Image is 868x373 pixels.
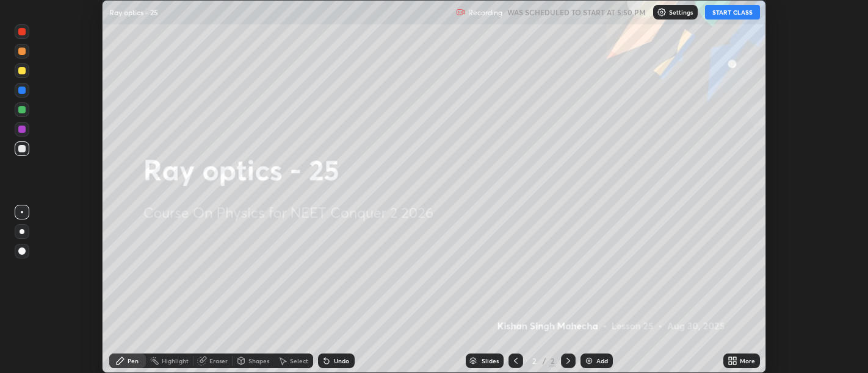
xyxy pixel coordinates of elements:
img: add-slide-button [584,356,594,366]
button: START CLASS [705,5,760,20]
img: recording.375f2c34.svg [456,7,466,17]
p: Settings [669,9,693,15]
p: Ray optics - 25 [109,7,158,17]
img: class-settings-icons [657,7,667,17]
div: Eraser [209,358,228,364]
div: 2 [528,357,540,364]
div: Add [596,358,608,364]
div: Slides [482,358,499,364]
div: / [543,357,546,364]
div: Shapes [248,358,269,364]
div: More [740,358,755,364]
div: Pen [128,358,139,364]
p: Recording [468,8,502,17]
h5: WAS SCHEDULED TO START AT 5:50 PM [507,7,646,18]
div: 2 [549,355,556,366]
div: Undo [334,358,349,364]
div: Highlight [162,358,189,364]
div: Select [290,358,308,364]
